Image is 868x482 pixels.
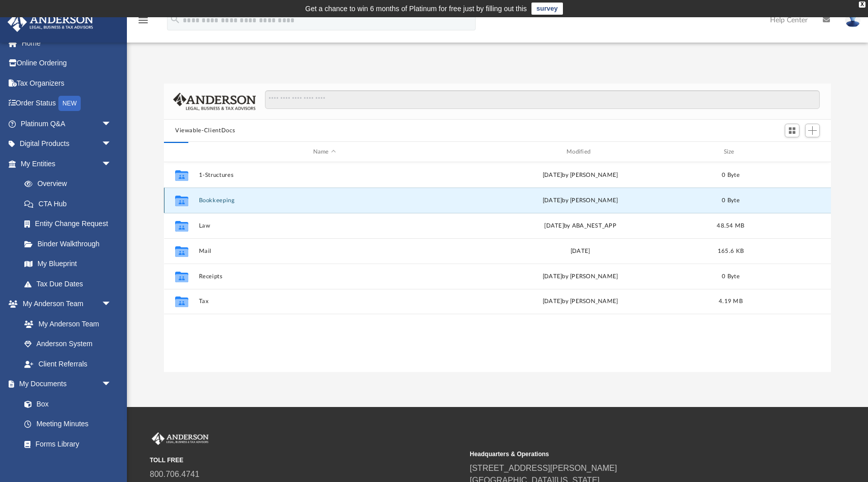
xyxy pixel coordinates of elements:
[470,450,783,459] small: Headquarters & Operations
[718,248,744,254] span: 165.6 KB
[169,147,194,157] div: id
[102,294,122,315] span: arrow_drop_down
[7,73,127,93] a: Tax Organizers
[164,162,831,373] div: grid
[14,434,117,454] a: Forms Library
[150,432,211,446] img: Anderson Advisors Platinum Portal
[717,223,744,229] span: 48.54 MB
[805,124,820,138] button: Add
[14,314,117,334] a: My Anderson Team
[5,12,96,32] img: Anderson Advisors Platinum Portal
[199,248,450,254] button: Mail
[7,93,127,114] a: Order StatusNEW
[199,273,450,280] button: Receipts
[859,2,865,8] div: close
[455,297,706,306] div: [DATE] by [PERSON_NAME]
[455,196,706,205] div: [DATE] by [PERSON_NAME]
[14,394,117,414] a: Box
[711,147,751,157] div: Size
[14,194,127,214] a: CTA Hub
[7,374,122,394] a: My Documentsarrow_drop_down
[199,223,450,229] button: Law
[454,147,706,157] div: Modified
[199,172,450,178] button: 1-Structures
[7,33,127,53] a: Home
[102,374,122,395] span: arrow_drop_down
[531,3,563,15] a: survey
[14,214,127,234] a: Entity Change Request
[175,126,235,135] button: Viewable-ClientDocs
[14,334,122,354] a: Anderson System
[7,53,127,73] a: Online Ordering
[102,134,122,155] span: arrow_drop_down
[14,174,127,194] a: Overview
[455,272,706,281] div: [DATE] by [PERSON_NAME]
[102,114,122,134] span: arrow_drop_down
[14,274,127,294] a: Tax Due Dates
[719,299,743,304] span: 4.19 MB
[785,124,800,138] button: Switch to Grid View
[305,3,527,15] div: Get a chance to win 6 months of Platinum for free just by filling out this
[14,414,122,434] a: Meeting Minutes
[7,154,127,174] a: My Entitiesarrow_drop_down
[7,114,127,134] a: Platinum Q&Aarrow_drop_down
[170,14,181,25] i: search
[14,254,122,274] a: My Blueprint
[199,197,450,204] button: Bookkeeping
[14,234,127,254] a: Binder Walkthrough
[7,294,122,314] a: My Anderson Teamarrow_drop_down
[198,147,450,157] div: Name
[14,354,122,374] a: Client Referrals
[150,456,463,465] small: TOLL FREE
[722,274,740,279] span: 0 Byte
[102,154,122,174] span: arrow_drop_down
[722,198,740,203] span: 0 Byte
[137,14,149,26] i: menu
[455,221,706,231] div: [DATE] by ABA_NEST_APP
[7,134,127,154] a: Digital Productsarrow_drop_down
[845,13,860,27] img: User Pic
[150,470,199,478] a: 800.706.4741
[58,96,81,111] div: NEW
[265,90,820,109] input: Search files and folders
[137,19,149,26] a: menu
[722,172,740,178] span: 0 Byte
[755,147,826,157] div: id
[455,247,706,256] div: [DATE]
[199,298,450,305] button: Tax
[455,171,706,180] div: [DATE] by [PERSON_NAME]
[470,464,617,472] a: [STREET_ADDRESS][PERSON_NAME]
